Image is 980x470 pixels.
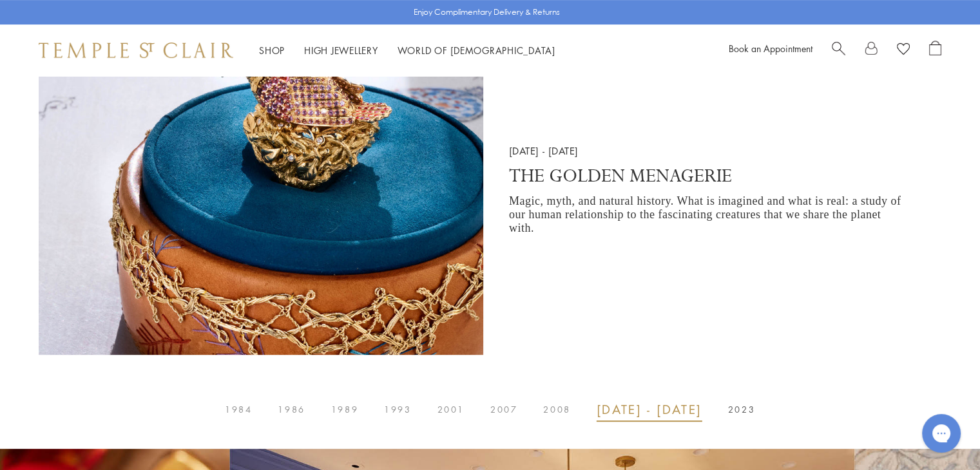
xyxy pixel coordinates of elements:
[265,397,318,422] button: 1986
[318,397,371,422] button: 1989
[259,42,555,59] nav: Main navigation
[715,397,768,422] button: 2023
[39,42,233,58] img: Temple St. Clair
[509,144,903,165] h3: [DATE] - [DATE]
[212,397,265,422] button: 1984
[929,41,941,60] a: Open Shopping Bag
[371,397,424,422] button: 1993
[398,44,555,57] a: World of [DEMOGRAPHIC_DATA]World of [DEMOGRAPHIC_DATA]
[897,41,910,60] a: View Wishlist
[916,409,967,457] iframe: Gorgias live chat messenger
[477,397,530,422] button: 2007
[259,44,285,57] a: ShopShop
[304,44,378,57] a: High JewelleryHigh Jewellery
[509,165,903,194] h2: the golden menagerie
[414,6,560,19] p: Enjoy Complimentary Delivery & Returns
[530,397,583,422] button: 2008
[425,397,477,422] button: 2001
[584,397,715,422] button: [DATE] - [DATE]
[832,41,845,60] a: Search
[729,42,812,55] a: Book an Appointment
[509,194,903,235] p: Magic, myth, and natural history. What is imagined and what is real: a study of our human relatio...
